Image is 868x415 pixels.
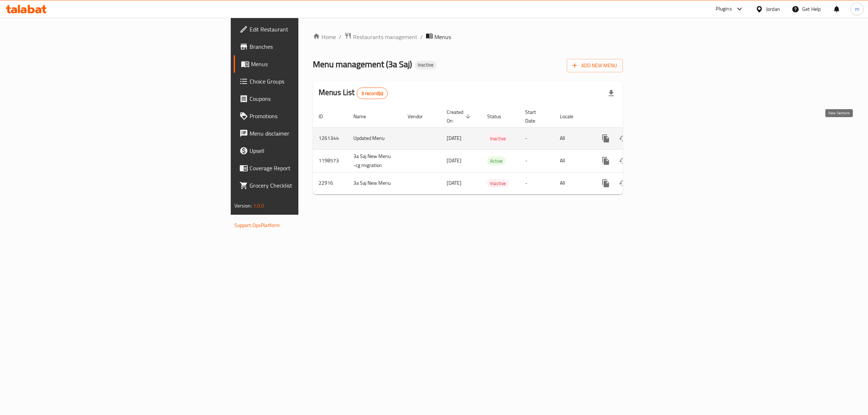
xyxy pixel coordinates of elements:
[554,127,591,149] td: All
[487,134,509,143] span: Inactive
[234,21,376,38] a: Edit Restaurant
[250,181,370,190] span: Grocery Checklist
[597,130,614,147] button: more
[250,25,370,34] span: Edit Restaurant
[250,129,370,138] span: Menu disclaimer
[250,77,370,86] span: Choice Groups
[234,142,376,159] a: Upsell
[415,62,437,68] span: Inactive
[597,175,614,192] button: more
[487,112,511,121] span: Status
[567,59,623,72] button: Add New Menu
[344,32,417,42] a: Restaurants management
[250,94,370,103] span: Coupons
[234,213,268,223] span: Get support on:
[614,130,632,147] button: Change Status
[766,5,780,13] div: Jordan
[855,5,859,13] span: m
[408,112,432,121] span: Vendor
[487,179,509,188] span: Inactive
[251,60,370,68] span: Menus
[234,201,252,210] span: Version:
[525,108,545,125] span: Start Date
[519,172,554,194] td: -
[447,156,461,165] span: [DATE]
[357,90,388,97] span: 3 record(s)
[234,125,376,142] a: Menu disclaimer
[234,73,376,90] a: Choice Groups
[614,175,632,192] button: Change Status
[234,38,376,55] a: Branches
[716,5,732,13] div: Plugins
[447,108,473,125] span: Created On
[519,127,554,149] td: -
[554,149,591,172] td: All
[250,42,370,51] span: Branches
[434,33,451,41] span: Menus
[250,146,370,155] span: Upsell
[234,177,376,194] a: Grocery Checklist
[554,172,591,194] td: All
[591,106,672,128] th: Actions
[415,61,437,69] div: Inactive
[319,112,332,121] span: ID
[420,33,423,41] li: /
[313,32,623,42] nav: breadcrumb
[319,87,388,99] h2: Menus List
[603,85,620,102] div: Export file
[597,152,614,170] button: more
[234,107,376,125] a: Promotions
[573,61,617,70] span: Add New Menu
[253,201,264,210] span: 1.0.0
[234,159,376,177] a: Coverage Report
[487,157,506,165] span: Active
[234,221,280,230] a: Support.OpsPlatform
[560,112,583,121] span: Locale
[447,178,461,188] span: [DATE]
[447,133,461,143] span: [DATE]
[234,55,376,73] a: Menus
[519,149,554,172] td: -
[250,164,370,172] span: Coverage Report
[250,112,370,120] span: Promotions
[313,106,672,194] table: enhanced table
[234,90,376,107] a: Coupons
[353,33,417,41] span: Restaurants management
[357,87,388,99] div: Total records count
[353,112,375,121] span: Name
[614,152,632,170] button: Change Status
